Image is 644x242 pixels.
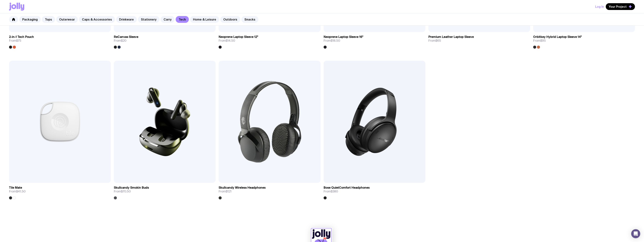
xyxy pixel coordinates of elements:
a: Tops [42,16,55,23]
span: From [114,39,126,43]
a: Bose QuietComfort HeadphonesFrom$380 [324,183,425,199]
h3: ReCanvas Sleeve [114,35,138,39]
h3: Tile Mate [9,186,22,190]
span: From [219,39,235,43]
span: From [9,39,21,43]
span: From [428,39,441,43]
h3: Bose QuietComfort Headphones [324,186,370,190]
a: Carry [161,16,175,23]
a: Orbitkey Hybrid Laptop Sleeve 14"From$95 [533,32,635,49]
h3: Skullcandy Smokin Buds [114,186,149,190]
span: $70.50 [121,189,131,193]
button: Your Project [606,3,635,10]
a: Skullcandy Wireless HeadphonesFrom$121 [219,183,320,199]
span: $380 [331,189,338,193]
h3: Orbitkey Hybrid Laptop Sleeve 14" [533,35,582,39]
a: Neoprene Laptop Sleeve 16"From$18.50 [324,32,425,49]
a: Home & Leisure [190,16,219,23]
span: $41.50 [16,189,26,193]
span: $18.50 [331,39,340,43]
span: Your Project [609,5,627,8]
a: Neoprene Laptop Sleeve 12"From$14.50 [219,32,320,49]
a: Tile MateFrom$41.50 [9,183,111,199]
a: Premium Leather Laptop SleeveFrom$65 [428,32,530,46]
button: Log In [595,3,604,10]
span: $65 [436,39,441,43]
h3: Neoprene Laptop Sleeve 16" [324,35,363,39]
h3: Premium Leather Laptop Sleeve [428,35,474,39]
span: $121 [226,189,231,193]
span: From [9,190,26,193]
a: Stationery [138,16,159,23]
div: Open Intercom Messenger [631,229,640,238]
span: $14.50 [226,39,235,43]
a: Tech [176,16,189,23]
h3: Skullcandy Wireless Headphones [219,186,266,190]
span: $75 [16,39,21,43]
span: From [324,39,340,43]
a: Drinkware [116,16,137,23]
a: Outdoors [220,16,240,23]
span: $20 [121,39,126,43]
span: From [114,190,131,193]
span: From [324,190,338,193]
a: Snacks [241,16,258,23]
span: From [219,190,231,193]
h3: Neoprene Laptop Sleeve 12" [219,35,258,39]
a: 2-in-1 Tech PouchFrom$75 [9,32,111,49]
h3: 2-in-1 Tech Pouch [9,35,34,39]
a: ReCanvas SleeveFrom$20 [114,32,216,49]
a: Outerwear [56,16,78,23]
span: From [533,39,546,43]
span: $95 [540,39,546,43]
a: Caps & Accessories [79,16,115,23]
a: Packaging [19,16,41,23]
a: Skullcandy Smokin BudsFrom$70.50 [114,183,216,199]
